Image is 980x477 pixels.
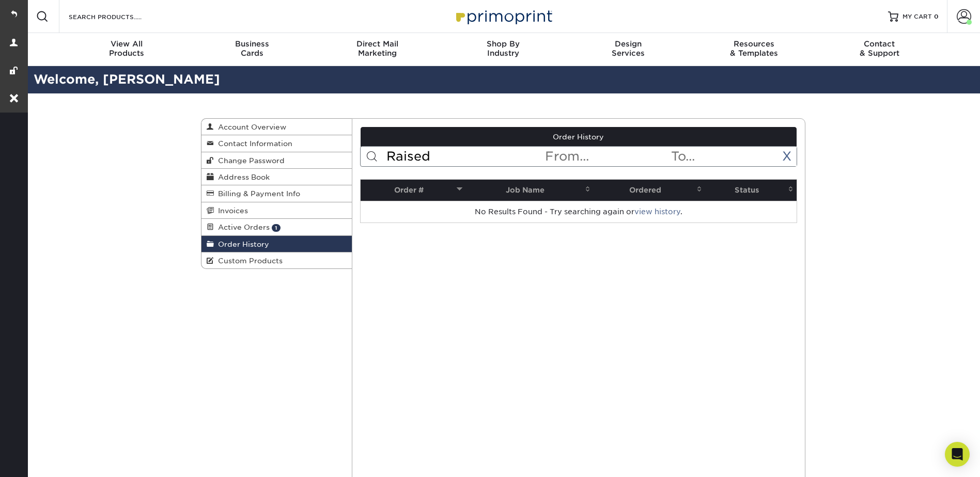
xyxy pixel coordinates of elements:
span: Order History [214,240,269,248]
a: Resources& Templates [691,33,817,66]
span: Address Book [214,173,270,181]
th: Status [705,180,797,201]
input: From... [544,147,670,166]
input: SEARCH PRODUCTS..... [68,10,168,23]
span: Active Orders [214,223,270,231]
span: 0 [934,13,939,20]
div: Industry [440,39,566,58]
span: 1 [272,224,281,232]
div: & Templates [691,39,817,58]
td: No Results Found - Try searching again or . [361,201,797,222]
span: Custom Products [214,257,283,265]
iframe: Google Customer Reviews [3,446,88,473]
a: View AllProducts [64,33,190,66]
span: Change Password [214,156,285,165]
div: Marketing [315,39,440,58]
a: DesignServices [566,33,691,66]
a: Order History [201,236,352,252]
input: To... [670,147,796,166]
span: Contact Information [214,139,292,148]
a: Contact Information [201,135,352,152]
a: Address Book [201,169,352,185]
div: Services [566,39,691,58]
span: Billing & Payment Info [214,189,300,198]
a: view history [634,208,680,216]
img: Primoprint [452,5,555,27]
span: View All [64,39,190,49]
a: Shop ByIndustry [440,33,566,66]
a: BusinessCards [189,33,315,66]
th: Order # [361,180,465,201]
span: Business [189,39,315,49]
a: Order History [361,127,797,147]
a: Contact& Support [817,33,942,66]
span: Contact [817,39,942,49]
span: Shop By [440,39,566,49]
th: Job Name [465,180,594,201]
a: X [782,149,791,164]
span: Account Overview [214,123,286,131]
span: Invoices [214,206,248,215]
th: Ordered [594,180,705,201]
div: Products [64,39,190,58]
div: & Support [817,39,942,58]
a: Active Orders 1 [201,219,352,235]
a: Direct MailMarketing [315,33,440,66]
div: Cards [189,39,315,58]
span: Design [566,39,691,49]
a: Invoices [201,202,352,219]
span: Direct Mail [315,39,440,49]
span: Resources [691,39,817,49]
a: Custom Products [201,252,352,268]
h2: Welcome, [PERSON_NAME] [26,70,980,89]
a: Account Overview [201,119,352,135]
a: Change Password [201,152,352,169]
a: Billing & Payment Info [201,185,352,202]
span: MY CART [903,12,932,21]
input: Search Orders... [385,147,544,166]
div: Open Intercom Messenger [945,442,970,467]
